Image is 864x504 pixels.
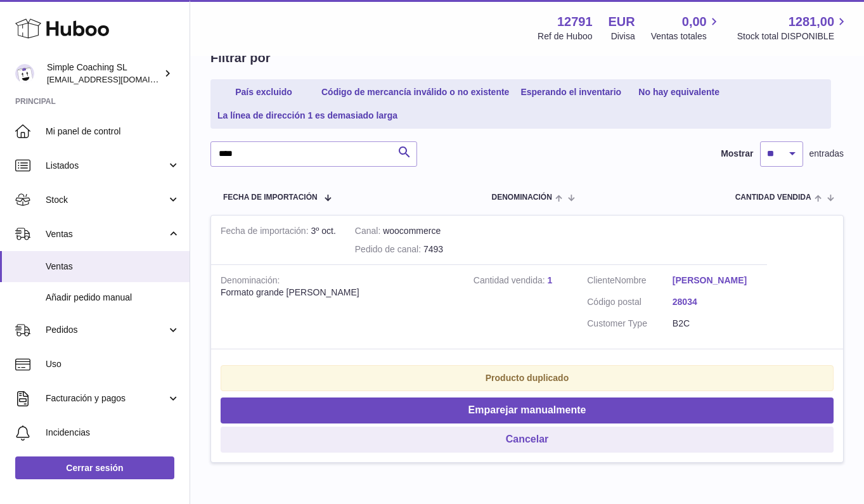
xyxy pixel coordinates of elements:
[735,193,811,202] span: Cantidad vendida
[221,427,834,453] button: Cancelar
[46,160,167,172] span: Listados
[355,225,443,237] div: woocommerce
[491,193,551,202] span: Denominación
[587,275,615,285] span: Cliente
[516,82,626,103] a: Esperando el inventario
[221,287,455,299] div: Formato grande [PERSON_NAME]
[221,397,834,423] button: Emparejar manualmente
[737,30,849,42] span: Stock total DISPONIBLE
[355,226,383,239] strong: Canal
[587,296,673,311] dt: Código postal
[15,64,34,83] img: info@simplecoaching.es
[474,275,548,288] strong: Cantidad vendida
[557,13,593,30] strong: 12791
[213,82,314,103] a: País excluido
[221,226,311,239] strong: Fecha de importación
[721,148,753,160] label: Mostrar
[221,275,280,288] strong: Denominación
[628,82,730,103] a: No hay equivalente
[47,61,161,86] div: Simple Coaching SL
[211,216,345,265] td: 3º oct.
[46,324,167,336] span: Pedidos
[609,13,635,30] strong: EUR
[611,30,635,42] div: Divisa
[587,275,673,290] dt: Nombre
[46,392,167,404] span: Facturación y pagos
[47,74,186,84] span: [EMAIL_ADDRESS][DOMAIN_NAME]
[587,318,673,330] dt: Customer Type
[809,148,844,160] span: entradas
[651,13,721,42] a: 0,00 Ventas totales
[317,82,513,103] a: Código de mercancía inválido o no existente
[673,318,758,330] dd: B2C
[46,194,167,206] span: Stock
[651,30,721,42] span: Ventas totales
[46,228,167,240] span: Ventas
[673,296,758,308] a: 28034
[682,13,707,30] span: 0,00
[46,292,180,304] span: Añadir pedido manual
[210,49,270,67] h2: Filtrar por
[355,243,443,255] div: 7493
[46,261,180,273] span: Ventas
[789,13,834,30] span: 1281,00
[548,275,553,285] a: 1
[486,373,569,383] strong: Producto duplicado
[223,193,318,202] span: Fecha de importación
[46,358,180,370] span: Uso
[737,13,849,42] a: 1281,00 Stock total DISPONIBLE
[213,105,402,126] a: La línea de dirección 1 es demasiado larga
[46,126,180,138] span: Mi panel de control
[15,456,174,479] a: Cerrar sesión
[46,427,180,439] span: Incidencias
[538,30,592,42] div: Ref de Huboo
[355,244,423,257] strong: Pedido de canal
[673,275,758,287] a: [PERSON_NAME]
